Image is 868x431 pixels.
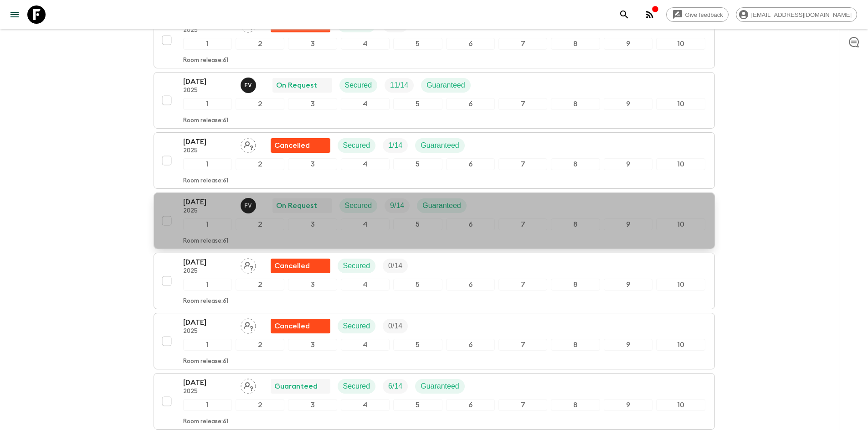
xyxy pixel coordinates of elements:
span: [EMAIL_ADDRESS][DOMAIN_NAME] [746,11,857,18]
div: 2 [236,339,284,351]
p: Guaranteed [421,381,459,392]
div: 3 [288,38,337,50]
p: Secured [343,321,370,332]
p: Room release: 61 [183,358,228,365]
div: [EMAIL_ADDRESS][DOMAIN_NAME] [736,7,857,22]
div: Flash Pack cancellation [271,319,330,333]
button: [DATE]2025Assign pack leaderFlash Pack cancellationSecuredTrip Fill12345678910Room release:61 [154,12,715,68]
div: 4 [341,399,390,411]
div: Trip Fill [383,138,408,153]
p: Room release: 61 [183,418,228,426]
button: menu [5,5,24,24]
div: Flash Pack cancellation [271,259,330,273]
div: 7 [498,158,547,170]
div: 4 [341,98,390,110]
button: [DATE]2025Assign pack leaderFlash Pack cancellationSecuredTrip Fill12345678910Room release:61 [154,253,715,309]
span: Assign pack leader [241,321,256,328]
p: On Request [276,80,317,91]
button: [DATE]2025Assign pack leaderFlash Pack cancellationSecuredTrip Fill12345678910Room release:61 [154,313,715,369]
div: 5 [393,399,442,411]
p: [DATE] [183,377,233,388]
p: 6 / 14 [388,381,402,392]
div: 4 [341,339,390,351]
p: [DATE] [183,76,233,87]
div: 3 [288,218,337,230]
button: FV [241,198,258,213]
div: Trip Fill [383,259,408,273]
div: 10 [656,38,705,50]
p: 1 / 14 [388,140,402,151]
p: Secured [343,260,370,271]
div: 9 [604,279,652,291]
p: [DATE] [183,317,233,328]
div: 3 [288,98,337,110]
div: 4 [341,38,390,50]
p: Secured [345,80,372,91]
div: Trip Fill [383,379,408,394]
div: 7 [498,399,547,411]
div: 1 [183,399,232,411]
div: 7 [498,38,547,50]
div: 2 [236,218,284,230]
span: Francisco Valero [241,201,258,208]
div: 10 [656,339,705,351]
div: 8 [551,279,600,291]
button: [DATE]2025Assign pack leaderGuaranteedSecuredTrip FillGuaranteed12345678910Room release:61 [154,373,715,430]
div: 9 [604,98,652,110]
div: Secured [338,379,376,394]
div: Secured [339,78,378,93]
div: 4 [341,279,390,291]
div: Secured [338,138,376,153]
button: [DATE]2025Assign pack leaderFlash Pack cancellationSecuredTrip FillGuaranteed12345678910Room rele... [154,132,715,189]
div: 2 [236,279,284,291]
div: Trip Fill [383,319,408,333]
div: 7 [498,339,547,351]
p: 11 / 14 [390,80,408,91]
span: Assign pack leader [241,381,256,389]
div: Secured [339,198,378,213]
div: 7 [498,98,547,110]
p: [DATE] [183,257,233,268]
div: 9 [604,38,652,50]
div: 5 [393,218,442,230]
div: 5 [393,279,442,291]
p: Room release: 61 [183,117,228,125]
div: 8 [551,38,600,50]
div: 6 [446,339,495,351]
div: Flash Pack cancellation [271,138,330,153]
p: Cancelled [274,321,310,332]
div: 2 [236,158,284,170]
div: 8 [551,218,600,230]
div: 3 [288,279,337,291]
p: Secured [343,381,370,392]
div: 6 [446,158,495,170]
p: 0 / 14 [388,260,402,271]
div: 9 [604,218,652,230]
span: Francisco Valero [241,80,258,88]
div: 1 [183,158,232,170]
div: 5 [393,98,442,110]
p: Guaranteed [274,381,318,392]
div: 1 [183,279,232,291]
div: 9 [604,158,652,170]
button: [DATE]2025Francisco ValeroOn RequestSecuredTrip FillGuaranteed12345678910Room release:61 [154,72,715,129]
div: 10 [656,98,705,110]
p: 2025 [183,268,233,275]
p: F V [244,202,252,209]
div: 1 [183,339,232,351]
span: Give feedback [680,11,728,18]
p: 2025 [183,27,233,34]
div: 3 [288,339,337,351]
div: 1 [183,38,232,50]
p: 2025 [183,208,233,215]
div: Secured [338,259,376,273]
p: Guaranteed [422,200,461,211]
div: 10 [656,158,705,170]
div: 8 [551,98,600,110]
p: 9 / 14 [390,200,404,211]
p: Secured [345,200,372,211]
p: Secured [343,140,370,151]
p: [DATE] [183,136,233,147]
p: [DATE] [183,197,233,208]
button: [DATE]2025Francisco ValeroOn RequestSecuredTrip FillGuaranteed12345678910Room release:61 [154,192,715,249]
